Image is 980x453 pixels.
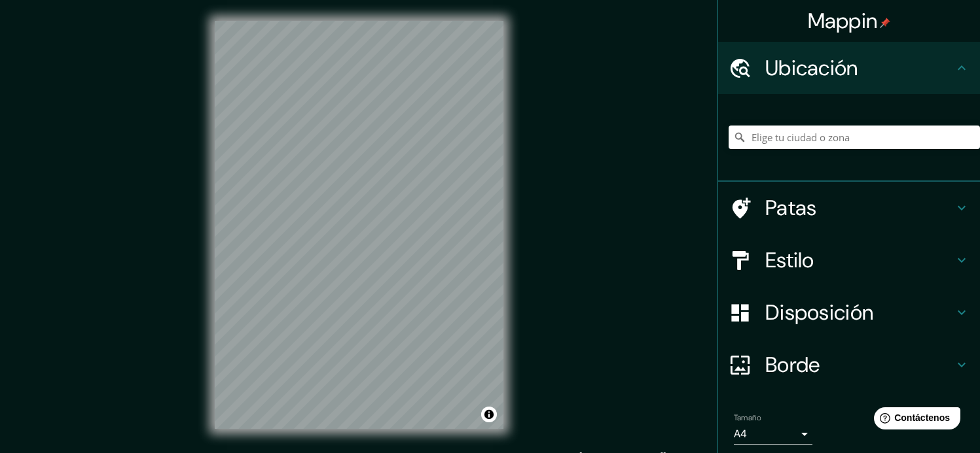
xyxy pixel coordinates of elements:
div: Disposición [718,286,980,339]
font: Disposición [765,299,873,326]
img: pin-icon.png [880,18,890,28]
input: Elige tu ciudad o zona [729,126,980,149]
div: Ubicación [718,42,980,94]
font: Tamaño [734,412,761,423]
font: A4 [734,427,747,441]
div: Patas [718,182,980,234]
iframe: Lanzador de widgets de ayuda [863,402,966,439]
font: Estilo [765,246,814,274]
button: Activar o desactivar atribución [481,407,497,422]
div: Borde [718,339,980,391]
canvas: Mapa [215,21,503,429]
font: Patas [765,194,817,222]
div: A4 [734,424,812,445]
font: Ubicación [765,54,858,82]
div: Estilo [718,234,980,286]
font: Mappin [808,7,878,35]
font: Borde [765,351,820,378]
